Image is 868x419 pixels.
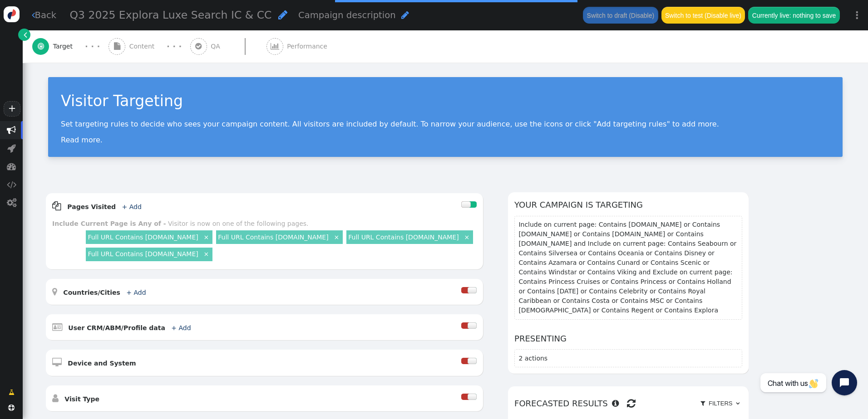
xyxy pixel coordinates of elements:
span:  [52,287,57,296]
div: Visitor is now on one of the following pages. [168,220,308,227]
span:  [278,10,287,20]
span:  [52,394,59,403]
span:  [7,144,16,153]
a:  Target · · · [32,30,108,63]
img: logo-icon.svg [4,6,20,22]
span:  [9,388,15,397]
span:  [195,43,202,50]
span: Filters [707,400,734,407]
span:  [24,30,27,39]
span:  [700,400,705,406]
a:  [2,384,21,400]
a:  QA [190,30,266,63]
h6: Your campaign is targeting [514,199,742,211]
a:  Content · · · [108,30,190,63]
span: Target [53,42,77,51]
a: + [4,101,20,117]
a: Full URL Contains [DOMAIN_NAME] [88,250,198,258]
span:  [38,43,44,50]
a: + Add [122,203,142,210]
h6: Forecasted results [514,393,742,414]
a:  Visit Type [52,395,114,403]
a: Full URL Contains [DOMAIN_NAME] [348,234,459,241]
button: Switch to test (Disable live) [661,7,745,23]
a: ⋮ [846,2,868,29]
a: Full URL Contains [DOMAIN_NAME] [218,234,328,241]
section: Include on current page: Contains [DOMAIN_NAME] or Contains [DOMAIN_NAME] or Contains [DOMAIN_NAM... [514,216,742,320]
span: Q3 2025 Explora Luxe Search IC & CC [70,9,272,21]
button: Currently live: nothing to save [748,7,839,23]
button: Switch to draft (Disable) [583,7,658,23]
a: × [332,233,340,241]
div: · · · [85,40,100,53]
span:  [627,396,636,411]
a: × [463,233,471,241]
span:  [52,201,61,210]
span:  [7,162,16,171]
span: Campaign description [298,10,396,20]
span: QA [211,42,224,51]
a:  Filters  [698,396,742,411]
a: Back [32,9,57,22]
a: + Add [126,289,146,296]
a:  [18,29,30,41]
span:  [7,126,16,135]
span:  [52,322,62,331]
div: · · · [167,40,182,53]
span:  [8,404,15,411]
b: Device and System [68,360,136,367]
span:  [32,10,35,19]
span:  [52,358,62,367]
span:  [7,180,16,189]
span:  [401,10,409,19]
a: Read more. [61,136,103,144]
span: Content [129,42,158,51]
p: Set targeting rules to decide who sees your campaign content. All visitors are included by defaul... [61,120,830,128]
b: User CRM/ABM/Profile data [68,324,165,331]
a:  Pages Visited + Add [52,203,156,210]
a: Full URL Contains [DOMAIN_NAME] [88,234,198,241]
b: Include Current Page is Any of - [52,220,166,227]
a:  Performance [266,30,348,63]
a:  User CRM/ABM/Profile data + Add [52,324,206,331]
div: Visitor Targeting [61,90,830,112]
span:  [271,43,279,50]
span:  [736,400,740,406]
a: × [202,233,210,241]
a: × [202,249,210,258]
b: Pages Visited [67,203,116,210]
b: Visit Type [64,395,99,403]
a:  Countries/Cities + Add [52,289,161,296]
span:  [7,198,16,207]
a: + Add [171,324,191,331]
span: 2 actions [518,355,547,362]
b: Countries/Cities [63,289,120,296]
span:  [612,400,619,408]
h6: Presenting [514,332,742,345]
a:  Device and System [52,360,151,367]
span: Performance [287,42,331,51]
span:  [114,43,120,50]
